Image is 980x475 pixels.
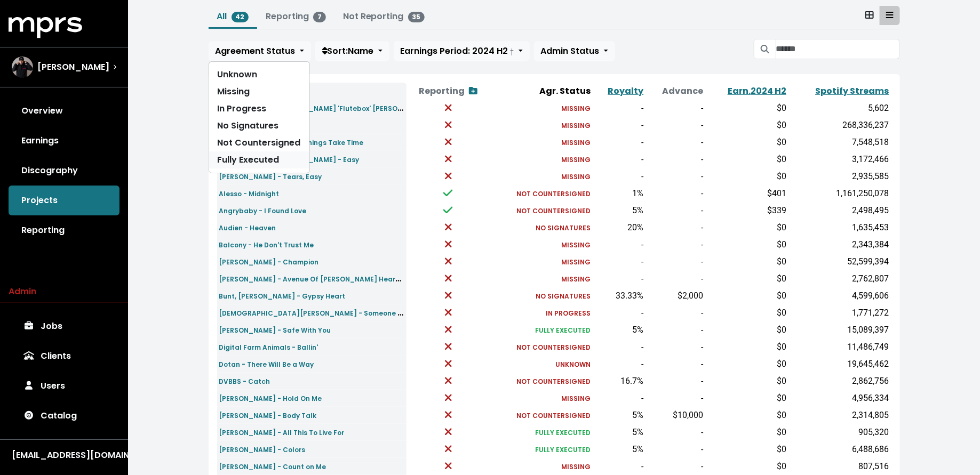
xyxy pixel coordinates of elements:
td: - [646,458,705,475]
small: UNKNOWN [556,360,591,369]
span: 42 [232,12,249,22]
td: - [646,219,705,236]
td: - [593,356,646,373]
td: - [593,117,646,134]
td: $0 [706,287,789,304]
td: - [646,270,705,287]
td: - [646,373,705,390]
a: Unknown [209,66,309,83]
td: 2,862,756 [788,373,891,390]
td: 2,314,805 [788,407,891,424]
a: All42 [217,10,249,22]
td: 16.7% [593,373,646,390]
small: [PERSON_NAME] - Champion [219,257,319,267]
td: $0 [706,390,789,407]
small: NOT COUNTERSIGNED [517,343,591,352]
td: 2,762,807 [788,270,891,287]
button: [EMAIL_ADDRESS][DOMAIN_NAME] [9,448,119,462]
a: [PERSON_NAME] - Body Talk [219,409,317,421]
td: $0 [706,100,789,117]
td: - [646,424,705,441]
a: Audien - Heaven [219,221,276,234]
td: 52,599,394 [788,253,891,270]
a: [PERSON_NAME] - Hold On Me [219,392,322,404]
td: 4,599,606 [788,287,891,304]
small: FULLY EXECUTED [536,428,591,437]
td: 5% [593,407,646,424]
a: Digital Farm Animals - Ballin' [219,341,318,353]
a: [PERSON_NAME] - Colors [219,443,306,455]
a: Spotify Streams [816,85,889,97]
td: 33.33% [593,287,646,304]
button: Earnings Period: 2024 H2 † [394,41,530,61]
td: 4,956,334 [788,390,891,407]
span: [PERSON_NAME] [37,61,109,74]
td: - [593,253,646,270]
a: Alesso - Midnight [219,187,280,199]
td: $0 [706,168,789,185]
small: DVBBS - Catch [219,377,270,386]
a: Overview [9,96,119,126]
a: Balcony - He Don't Trust Me [219,238,314,251]
input: Search projects [776,39,899,59]
td: $0 [706,339,789,356]
small: MISSING [562,462,591,471]
small: MISSING [562,121,591,130]
span: Earnings Period: 2024 H2 [401,45,514,57]
td: - [646,168,705,185]
td: $0 [706,441,789,458]
small: FULLY EXECUTED [536,326,591,335]
td: 5% [593,424,646,441]
small: NOT COUNTERSIGNED [517,189,591,198]
span: Sort: Name [322,45,374,57]
td: $0 [706,236,789,253]
td: - [646,390,705,407]
button: Sort:Name [315,41,389,61]
div: [EMAIL_ADDRESS][DOMAIN_NAME] [12,449,116,462]
td: - [593,168,646,185]
td: 7,548,518 [788,134,891,151]
td: - [646,117,705,134]
small: Bunt, [PERSON_NAME] - Gypsy Heart [219,292,346,301]
a: Catalog [9,401,119,431]
small: NOT COUNTERSIGNED [517,206,591,215]
a: Royalty [608,85,643,97]
td: 807,516 [788,458,891,475]
td: $0 [706,219,789,236]
span: $2,000 [678,291,704,301]
td: - [593,100,646,117]
a: [PERSON_NAME] - Tears, Easy [219,170,322,182]
small: [PERSON_NAME] - Count on Me [219,462,326,471]
a: Not Reporting35 [343,10,425,22]
small: Alesso - Midnight [219,189,280,198]
td: - [593,134,646,151]
td: 5% [593,441,646,458]
td: 5% [593,202,646,219]
a: No Signatures [209,117,309,134]
td: - [646,151,705,168]
td: 1,635,453 [788,219,891,236]
th: Agr. Status [490,83,593,100]
small: † [511,47,514,56]
td: 11,486,749 [788,339,891,356]
a: [PERSON_NAME] - Champion [219,255,319,268]
td: - [646,134,705,151]
button: Agreement Status [209,41,311,61]
td: - [646,202,705,219]
td: - [593,236,646,253]
td: - [646,321,705,339]
td: - [593,304,646,321]
td: 905,320 [788,424,891,441]
a: Jobs [9,311,119,341]
small: MISSING [562,394,591,403]
small: MISSING [562,275,591,284]
td: 19,645,462 [788,356,891,373]
small: Angrybaby - I Found Love [219,206,307,215]
a: [PERSON_NAME] - Count on Me [219,460,326,472]
small: MISSING [562,240,591,249]
td: - [593,151,646,168]
a: Fully Executed [209,151,309,168]
td: - [646,304,705,321]
small: [PERSON_NAME] - Colors [219,445,306,454]
td: 2,498,495 [788,202,891,219]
